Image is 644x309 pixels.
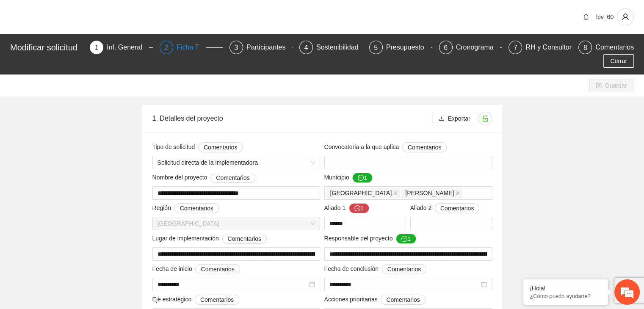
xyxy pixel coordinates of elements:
[228,234,261,243] span: Comentarios
[381,295,425,305] button: Acciones prioritarias
[401,236,407,243] span: message
[324,234,416,244] span: Responsable del proyecto
[49,104,117,190] span: Estamos en línea.
[152,142,243,152] span: Tipo de solicitud
[222,234,267,244] button: Lugar de implementación
[444,44,448,51] span: 6
[382,264,426,274] button: Fecha de conclusión
[180,204,213,213] span: Comentarios
[401,188,462,198] span: Aquiles Serdán
[439,116,445,122] span: download
[410,203,480,213] span: Aliado 2
[530,285,602,292] div: ¡Hola!
[10,41,85,54] div: Modificar solicitud
[195,264,240,274] button: Fecha de inicio
[152,203,219,213] span: Región
[246,41,293,54] div: Participantes
[456,41,500,54] div: Cronograma
[324,173,373,183] span: Municipio
[195,295,239,305] button: Eje estratégico
[44,43,142,54] div: Chatee con nosotros ahora
[330,188,392,198] span: [GEOGRAPHIC_DATA]
[408,143,441,152] span: Comentarios
[386,295,420,304] span: Comentarios
[402,142,447,152] button: Convocatoria a la que aplica
[139,4,159,25] div: Minimizar ventana de chat en vivo
[174,203,219,213] button: Región
[525,41,585,54] div: RH y Consultores
[530,293,602,299] p: ¿Cómo puedo ayudarte?
[448,114,470,123] span: Exportar
[374,44,378,51] span: 5
[200,295,234,304] span: Comentarios
[352,173,373,183] button: Municipio
[152,106,432,130] div: 1. Detalles del proyecto
[514,44,517,51] span: 7
[152,234,267,244] span: Lugar de implementación
[617,13,633,21] span: user
[201,265,234,274] span: Comentarios
[316,41,365,54] div: Sostenibilidad
[479,115,492,122] span: unlock
[509,41,572,54] div: 7RH y Consultores
[583,44,587,51] span: 8
[358,175,364,182] span: message
[432,112,477,125] button: downloadExportar
[324,203,369,213] span: Aliado 1
[405,188,454,198] span: [PERSON_NAME]
[349,203,369,213] button: Aliado 1
[603,54,634,68] button: Cerrar
[478,112,492,125] button: unlock
[234,44,238,51] span: 3
[152,295,240,305] span: Eje estratégico
[107,41,149,54] div: Inf. General
[596,14,614,20] span: lpv_60
[354,205,360,212] span: message
[158,217,315,230] span: Chihuahua
[387,265,421,274] span: Comentarios
[610,56,627,66] span: Cerrar
[579,10,593,24] button: bell
[324,295,426,305] span: Acciones prioritarias
[210,173,255,183] button: Nombre del proyecto
[152,173,255,183] span: Nombre del proyecto
[177,41,206,54] div: Ficha T
[396,234,416,244] button: Responsable del proyecto
[456,191,460,195] span: close
[578,41,634,54] div: 8Comentarios
[198,142,243,152] button: Tipo de solicitud
[204,143,237,152] span: Comentarios
[4,213,161,243] textarea: Escriba su mensaje y pulse “Intro”
[440,204,474,213] span: Comentarios
[435,203,479,213] button: Aliado 2
[369,41,432,54] div: 5Presupuesto
[326,188,400,198] span: Chihuahua
[324,142,447,152] span: Convocatoria a la que aplica
[580,14,592,20] span: bell
[595,41,634,54] div: Comentarios
[589,79,633,92] button: saveGuardar
[324,264,427,274] span: Fecha de conclusión
[216,173,249,182] span: Comentarios
[439,41,502,54] div: 6Cronograma
[393,191,398,195] span: close
[90,41,153,54] div: 1Inf. General
[617,8,634,25] button: user
[165,44,169,51] span: 2
[160,41,223,54] div: 2Ficha T
[304,44,308,51] span: 4
[386,41,431,54] div: Presupuesto
[158,156,315,169] span: Solicitud directa de la implementadora
[299,41,362,54] div: 4Sostenibilidad
[152,264,240,274] span: Fecha de inicio
[229,41,293,54] div: 3Participantes
[95,44,99,51] span: 1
